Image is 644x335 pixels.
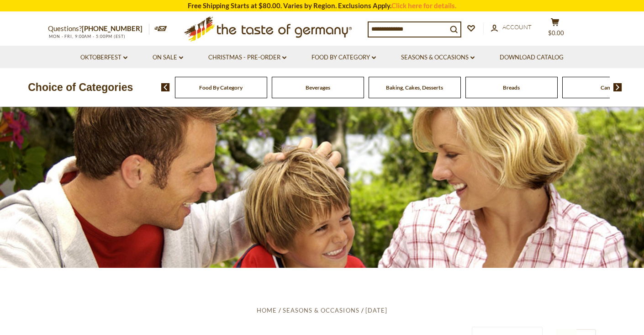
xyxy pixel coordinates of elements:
[601,84,616,91] a: Candy
[541,18,569,41] button: $0.00
[199,84,243,91] a: Food By Category
[613,83,622,91] img: next arrow
[386,84,443,91] a: Baking, Cakes, Desserts
[161,83,170,91] img: previous arrow
[365,307,387,314] a: [DATE]
[502,23,532,31] span: Account
[306,84,330,91] a: Beverages
[491,22,532,32] a: Account
[311,53,376,63] a: Food By Category
[283,307,359,314] a: Seasons & Occasions
[391,1,456,10] a: Click here for details.
[548,29,564,37] span: $0.00
[208,53,286,63] a: Christmas - PRE-ORDER
[48,23,149,35] p: Questions?
[401,53,475,63] a: Seasons & Occasions
[80,53,127,63] a: Oktoberfest
[48,34,126,39] span: MON - FRI, 9:00AM - 5:00PM (EST)
[257,307,277,314] a: Home
[153,53,183,63] a: On Sale
[82,24,143,32] a: [PHONE_NUMBER]
[500,53,564,63] a: Download Catalog
[503,84,520,91] a: Breads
